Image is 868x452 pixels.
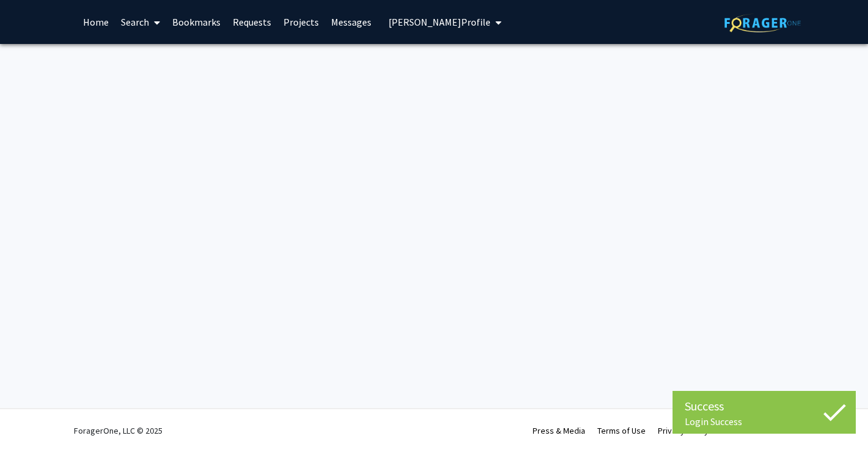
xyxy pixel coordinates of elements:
[166,1,227,43] a: Bookmarks
[597,425,646,436] a: Terms of Use
[77,1,115,43] a: Home
[724,13,801,32] img: ForagerOne Logo
[533,425,585,436] a: Press & Media
[74,409,162,452] div: ForagerOne, LLC © 2025
[325,1,377,43] a: Messages
[115,1,166,43] a: Search
[685,397,844,415] div: Success
[227,1,277,43] a: Requests
[685,415,844,428] div: Login Success
[277,1,325,43] a: Projects
[658,425,709,436] a: Privacy Policy
[388,16,491,28] span: [PERSON_NAME] Profile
